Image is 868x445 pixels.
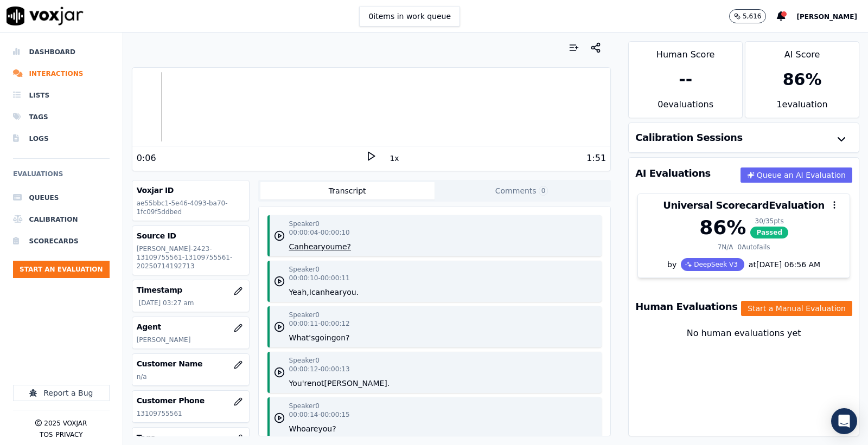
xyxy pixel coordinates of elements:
[137,285,245,295] h3: Timestamp
[289,274,350,282] p: 00:00:10 - 00:00:11
[137,409,245,418] p: 13109755561
[137,372,245,381] p: n/a
[741,301,852,316] button: Start a Manual Evaluation
[304,241,321,252] button: hear
[387,151,401,166] button: 1x
[635,169,711,178] h3: AI Evaluations
[139,299,245,307] p: [DATE] 03:27 am
[738,243,770,251] div: 0 Autofails
[635,302,737,312] h3: Human Evaluations
[750,217,788,225] div: 30 / 35 pts
[289,220,320,228] p: Speaker 0
[679,70,692,89] div: --
[629,98,742,118] div: 0 evaluation s
[796,10,868,23] button: [PERSON_NAME]
[539,186,548,196] span: 0
[629,42,742,61] div: Human Score
[289,356,320,365] p: Speaker 0
[306,423,318,434] button: are
[783,70,822,89] div: 86 %
[40,430,53,439] button: TOS
[289,378,312,389] button: You're
[289,332,315,343] button: What's
[741,167,852,183] button: Queue an AI Evaluation
[13,230,110,252] a: Scorecards
[289,402,320,410] p: Speaker 0
[289,241,304,252] button: Can
[435,182,609,199] button: Comments
[359,6,460,27] button: 0items in work queue
[137,230,245,241] h3: Source ID
[635,133,743,143] h3: Calibration Sessions
[312,378,324,389] button: not
[137,358,245,369] h3: Customer Name
[324,378,390,389] button: [PERSON_NAME].
[13,385,110,401] button: Report a Bug
[13,261,110,278] button: Start an Evaluation
[831,408,857,434] div: Open Intercom Messenger
[318,423,336,434] button: you?
[137,152,156,165] div: 0:06
[7,7,84,25] img: voxjar logo
[13,209,110,230] a: Calibration
[637,327,850,366] div: No human evaluations yet
[699,217,746,238] div: 86 %
[718,243,733,251] div: 7 N/A
[289,265,320,274] p: Speaker 0
[289,311,320,319] p: Speaker 0
[325,287,342,298] button: hear
[638,258,850,278] div: by
[289,287,309,298] button: Yeah,
[289,228,350,237] p: 00:00:04 - 00:00:10
[744,259,820,270] div: at [DATE] 06:56 AM
[13,63,110,85] a: Interactions
[137,244,245,270] p: [PERSON_NAME]-2423-13109755561-13109755561-20250714192713
[321,241,335,252] button: you
[289,365,350,373] p: 00:00:12 - 00:00:13
[44,419,87,428] p: 2025 Voxjar
[745,98,859,118] div: 1 evaluation
[137,432,245,443] h3: Tags
[311,287,325,298] button: can
[289,319,350,328] p: 00:00:11 - 00:00:12
[796,13,857,21] span: [PERSON_NAME]
[681,258,744,271] div: DeepSeek V3
[289,423,306,434] button: Who
[586,152,606,165] div: 1:51
[729,9,777,23] button: 5,616
[13,41,110,63] a: Dashboard
[13,167,110,187] h6: Evaluations
[289,410,350,419] p: 00:00:14 - 00:00:15
[13,128,110,150] a: Logs
[13,85,110,106] a: Lists
[137,336,245,344] p: [PERSON_NAME]
[137,185,245,196] h3: Voxjar ID
[750,227,788,238] span: Passed
[342,287,359,298] button: you.
[309,287,311,298] button: I
[745,42,859,61] div: AI Score
[336,332,350,343] button: on?
[137,199,245,216] p: ae55bbc1-5e46-4093-ba70-1fc09f5ddbed
[13,187,110,209] a: Queues
[137,321,245,332] h3: Agent
[729,9,766,23] button: 5,616
[335,241,351,252] button: me?
[315,332,336,343] button: going
[56,430,83,439] button: Privacy
[260,182,435,199] button: Transcript
[137,395,245,406] h3: Customer Phone
[13,106,110,128] a: Tags
[743,12,761,21] p: 5,616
